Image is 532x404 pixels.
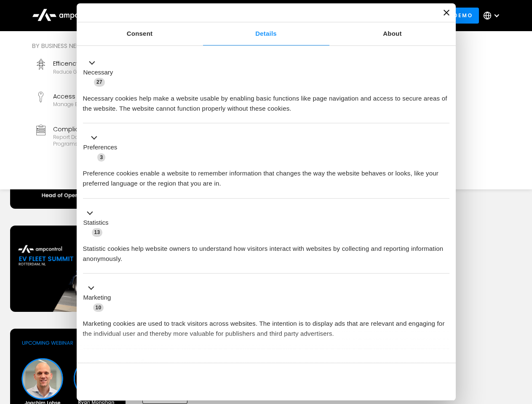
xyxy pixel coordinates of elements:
div: Manage EV charger security and access [53,101,155,108]
div: Report data and stay compliant with EV programs [53,134,163,147]
label: Marketing [83,293,111,303]
div: Reduce grid contraints and fuel costs [53,69,150,75]
a: ComplianceReport data and stay compliant with EV programs [32,121,167,151]
button: Preferences (3) [83,133,123,162]
div: Marketing cookies are used to track visitors across websites. The intention is to display ads tha... [83,312,449,339]
button: Okay [328,369,449,394]
div: Compliance [53,125,163,134]
div: By business need [32,41,305,50]
div: Statistic cookies help website owners to understand how visitors interact with websites by collec... [83,237,449,264]
button: Unclassified (2) [83,358,152,369]
button: Close banner [444,10,449,16]
div: Necessary cookies help make a website usable by enabling basic functions like page navigation and... [83,87,449,114]
a: Access ControlManage EV charger security and access [32,88,167,118]
div: Efficency [53,59,150,68]
span: 27 [94,78,105,86]
button: Marketing (10) [83,283,116,313]
label: Statistics [83,218,109,228]
button: Statistics (13) [83,208,114,237]
button: Necessary (27) [83,58,118,87]
span: 13 [92,228,103,237]
label: Necessary [83,68,113,77]
a: Consent [77,22,203,45]
div: Access Control [53,92,155,101]
label: Preferences [83,143,118,152]
div: Preference cookies enable a website to remember information that changes the way the website beha... [83,162,449,189]
a: EfficencyReduce grid contraints and fuel costs [32,56,167,85]
span: 3 [97,153,105,162]
a: About [329,22,456,45]
span: 10 [93,303,104,312]
span: 2 [139,359,147,368]
a: Details [203,22,329,45]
